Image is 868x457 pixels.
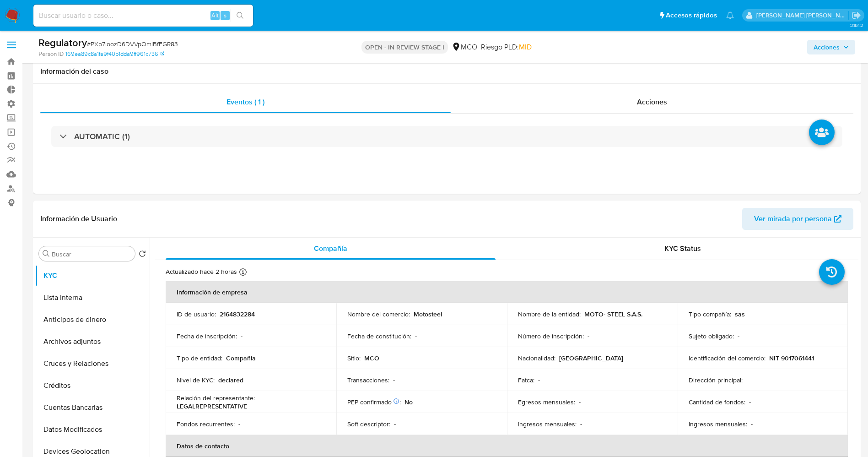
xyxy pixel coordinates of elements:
[361,41,448,54] p: OPEN - IN REVIEW STAGE I
[347,354,361,362] p: Sitio :
[689,420,747,428] p: Ingresos mensuales :
[579,398,581,406] p: -
[519,42,532,52] span: MID
[65,50,164,58] a: 169ea89c8a1fa9f40b1dda9ff961c736
[689,376,743,384] p: Dirección principal :
[40,67,853,76] h1: Información del caso
[807,40,855,54] button: Acciones
[735,310,745,318] p: sas
[814,40,840,54] span: Acciones
[40,214,117,223] h1: Información de Usuario
[35,353,150,375] button: Cruces y Relaciones
[347,332,411,340] p: Fecha de constitución :
[726,11,734,19] a: Notificaciones
[637,97,667,107] span: Acciones
[689,310,731,318] p: Tipo compañía :
[689,398,745,406] p: Cantidad de fondos :
[518,354,555,362] p: Nacionalidad :
[415,332,417,340] p: -
[35,265,150,287] button: KYC
[347,398,401,406] p: PEP confirmado :
[231,9,249,22] button: search-icon
[43,250,50,257] button: Buscar
[166,281,848,303] th: Información de empresa
[754,208,832,230] span: Ver mirada por persona
[38,50,64,58] b: Person ID
[218,376,243,384] p: declared
[35,331,150,353] button: Archivos adjuntos
[393,376,395,384] p: -
[166,435,848,457] th: Datos de contacto
[33,10,253,22] input: Buscar usuario o caso...
[452,42,477,52] div: MCO
[177,332,237,340] p: Fecha de inscripción :
[35,287,150,309] button: Lista Interna
[314,243,347,254] span: Compañía
[35,419,150,441] button: Datos Modificados
[347,310,410,318] p: Nombre del comercio :
[38,35,87,50] b: Regulatory
[35,397,150,419] button: Cuentas Bancarias
[559,354,623,362] p: [GEOGRAPHIC_DATA]
[756,11,849,20] p: jesica.barrios@mercadolibre.com
[35,309,150,331] button: Anticipos de dinero
[852,11,861,20] a: Salir
[226,97,264,107] span: Eventos ( 1 )
[347,376,389,384] p: Transacciones :
[751,420,753,428] p: -
[177,354,222,362] p: Tipo de entidad :
[35,375,150,397] button: Créditos
[414,310,442,318] p: Motosteel
[177,376,215,384] p: Nivel de KYC :
[52,250,131,258] input: Buscar
[211,11,219,20] span: Alt
[689,354,766,362] p: Identificación del comercio :
[689,332,734,340] p: Sujeto obligado :
[769,354,814,362] p: NIT 9017061441
[87,39,178,49] span: # PXp7ioozD6DVVpOmlBfEGR83
[166,267,237,276] p: Actualizado hace 2 horas
[177,394,255,402] p: Relación del representante :
[347,420,390,428] p: Soft descriptor :
[74,131,130,141] h3: AUTOMATIC (1)
[226,354,256,362] p: Compañia
[518,310,581,318] p: Nombre de la entidad :
[177,420,235,428] p: Fondos recurrentes :
[664,243,701,254] span: KYC Status
[238,420,240,428] p: -
[481,42,532,52] span: Riesgo PLD:
[538,376,540,384] p: -
[518,420,577,428] p: Ingresos mensuales :
[364,354,379,362] p: MCO
[220,310,255,318] p: 2164832284
[177,402,247,410] p: LEGALREPRESENTATIVE
[404,398,413,406] p: No
[224,11,226,20] span: s
[177,310,216,318] p: ID de usuario :
[749,398,751,406] p: -
[584,310,642,318] p: MOTO- STEEL S.A.S.
[518,376,534,384] p: Fatca :
[588,332,589,340] p: -
[518,398,575,406] p: Egresos mensuales :
[51,126,842,147] div: AUTOMATIC (1)
[518,332,584,340] p: Número de inscripción :
[738,332,739,340] p: -
[241,332,243,340] p: -
[394,420,396,428] p: -
[666,11,717,20] span: Accesos rápidos
[139,250,146,260] button: Volver al orden por defecto
[742,208,853,230] button: Ver mirada por persona
[580,420,582,428] p: -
